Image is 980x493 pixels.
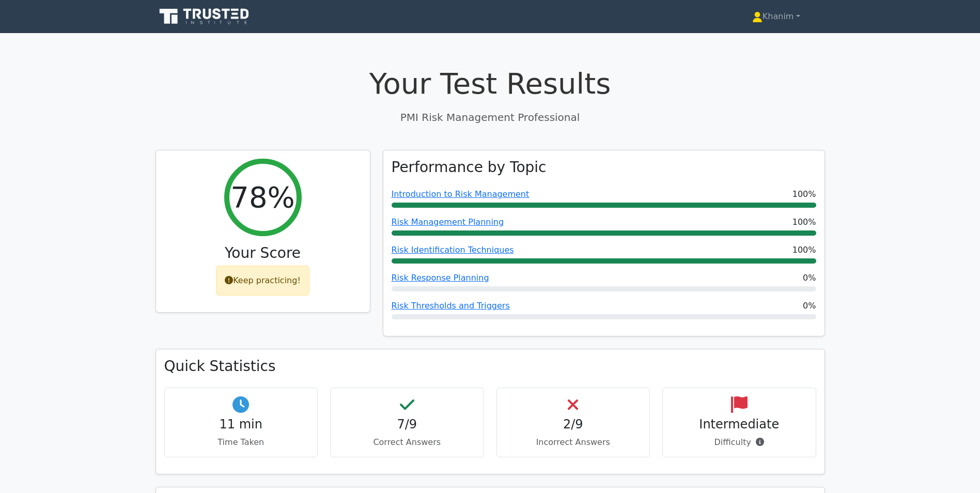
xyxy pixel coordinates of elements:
a: Risk Response Planning [392,273,489,283]
span: 0% [803,272,816,284]
a: Introduction to Risk Management [392,189,530,199]
p: Correct Answers [339,436,475,449]
span: 100% [792,244,816,256]
h4: 7/9 [339,417,475,432]
div: Keep practicing! [216,266,309,296]
h2: 78% [230,180,294,214]
p: PMI Risk Management Professional [155,110,825,125]
h4: 2/9 [505,417,642,432]
a: Risk Identification Techniques [392,245,514,255]
h3: Performance by Topic [392,159,547,176]
h4: Intermediate [671,417,807,432]
span: 100% [792,216,816,228]
h1: Your Test Results [155,66,825,101]
h3: Your Score [164,244,362,262]
span: 100% [792,188,816,201]
h4: 11 min [173,417,309,432]
a: Risk Thresholds and Triggers [392,301,510,311]
a: Risk Management Planning [392,217,504,227]
a: Khanim [727,6,825,27]
span: 0% [803,300,816,312]
p: Incorrect Answers [505,436,642,449]
h3: Quick Statistics [164,358,816,375]
p: Time Taken [173,436,309,449]
p: Difficulty [671,436,807,449]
